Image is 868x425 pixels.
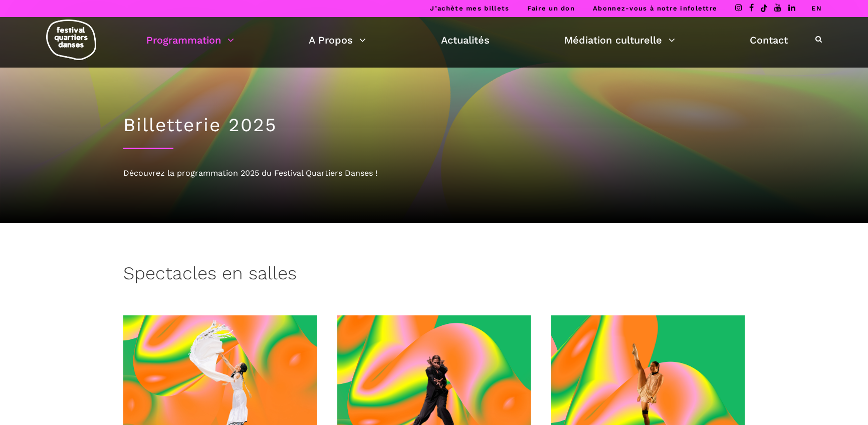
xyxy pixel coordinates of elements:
[593,5,717,12] a: Abonnez-vous à notre infolettre
[123,167,745,180] div: Découvrez la programmation 2025 du Festival Quartiers Danses !
[123,263,297,288] h3: Spectacles en salles
[564,32,675,49] a: Médiation culturelle
[430,5,509,12] a: J’achète mes billets
[750,32,788,49] a: Contact
[46,20,96,60] img: logo-fqd-med
[123,114,745,136] h1: Billetterie 2025
[441,32,490,49] a: Actualités
[527,5,575,12] a: Faire un don
[309,32,366,49] a: A Propos
[811,5,822,12] a: EN
[146,32,234,49] a: Programmation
